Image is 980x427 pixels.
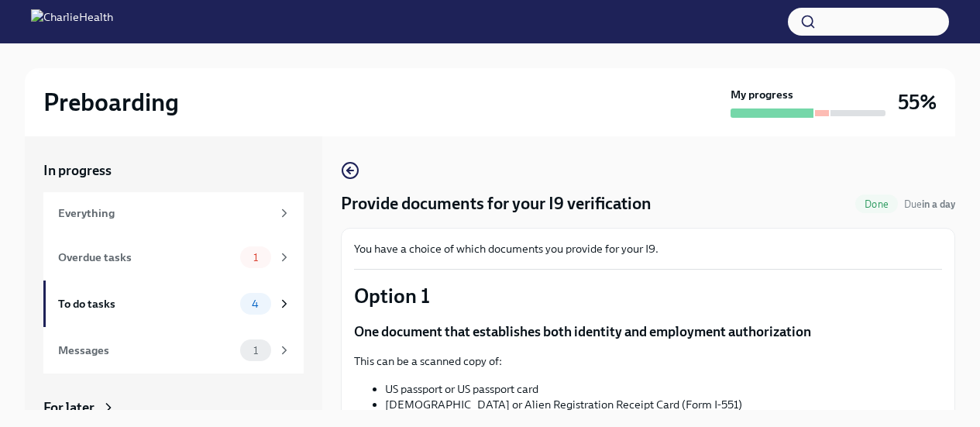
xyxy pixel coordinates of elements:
span: August 27th, 2025 06:00 [904,197,955,212]
h4: Provide documents for your I9 verification [341,192,652,215]
span: 1 [244,252,267,263]
strong: in a day [922,198,955,210]
div: To do tasks [58,295,234,312]
p: One document that establishes both identity and employment authorization [354,322,942,341]
img: CharlieHealth [31,9,113,34]
a: Everything [43,192,304,234]
p: Option 1 [354,282,942,310]
p: This can be a scanned copy of: [354,353,942,369]
h2: Preboarding [43,87,179,118]
span: Done [855,198,898,210]
li: [DEMOGRAPHIC_DATA] or Alien Registration Receipt Card (Form I-551) [385,397,942,412]
span: 4 [242,298,268,310]
a: For later [43,398,304,417]
div: Everything [58,205,271,222]
div: Overdue tasks [58,249,234,266]
a: To do tasks4 [43,281,304,327]
a: Overdue tasks1 [43,234,304,281]
strong: My progress [731,87,793,102]
span: Due [904,198,955,210]
li: US passport or US passport card [385,381,942,397]
div: For later [43,398,95,417]
div: Messages [58,342,234,359]
a: In progress [43,161,304,180]
h3: 55% [898,88,937,116]
p: You have a choice of which documents you provide for your I9. [354,241,942,257]
a: Messages1 [43,327,304,374]
span: 1 [244,345,267,356]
